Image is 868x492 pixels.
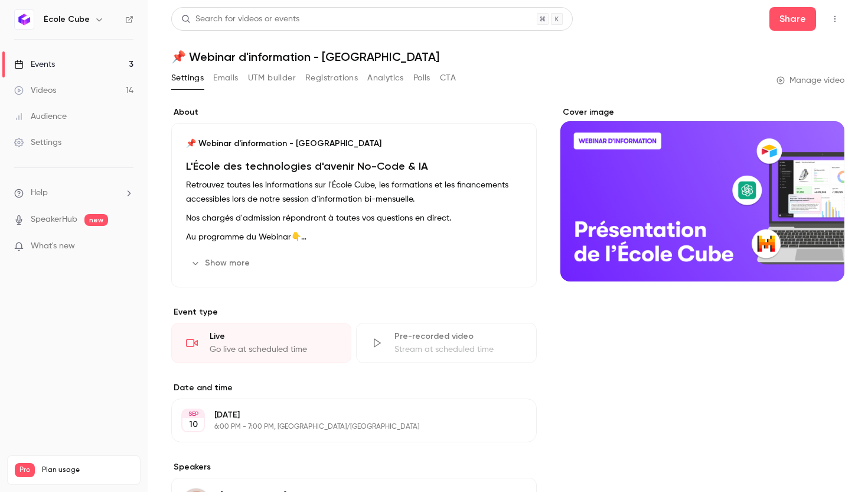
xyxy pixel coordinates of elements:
button: CTA [440,69,456,88]
div: SEP [182,410,204,418]
button: Show more [186,254,257,273]
div: Audience [14,111,67,122]
button: Registrations [305,69,358,88]
button: Polls [413,69,430,88]
span: Help [31,187,48,199]
button: Settings [171,69,204,88]
button: Share [769,7,816,31]
li: help-dropdown-opener [14,187,133,199]
span: Pro [15,463,35,477]
div: Stream at scheduled time [394,344,521,355]
div: Events [14,59,55,70]
div: Live [210,331,337,342]
span: Plan usage [42,465,133,475]
button: Analytics [367,69,404,88]
h1: L'École des technologies d'avenir No-Code & IA [186,159,522,173]
div: Videos [14,85,56,96]
p: 6:00 PM - 7:00 PM, [GEOGRAPHIC_DATA]/[GEOGRAPHIC_DATA] [214,422,474,432]
label: Cover image [560,106,844,118]
h6: École Cube [44,14,90,25]
div: Search for videos or events [181,13,299,25]
p: [DATE] [214,409,474,421]
div: Pre-recorded videoStream at scheduled time [356,323,536,363]
h1: 📌 Webinar d'information - [GEOGRAPHIC_DATA] [171,50,844,64]
p: 📌 Webinar d'information - [GEOGRAPHIC_DATA] [186,138,522,150]
p: 10 [189,419,198,430]
a: SpeakerHub [31,213,77,226]
p: Au programme du Webinar👇 [186,230,522,244]
span: new [84,214,108,226]
label: About [171,106,537,118]
button: UTM builder [248,69,296,88]
a: Manage video [776,75,844,86]
div: LiveGo live at scheduled time [171,323,351,363]
img: École Cube [15,10,34,29]
button: Emails [213,69,238,88]
p: Nos chargés d'admission répondront à toutes vos questions en direct. [186,211,522,225]
label: Date and time [171,382,537,394]
p: Retrouvez toutes les informations sur l'École Cube, les formations et les financements accessible... [186,178,522,206]
section: Cover image [560,106,844,281]
p: Event type [171,306,537,318]
div: Pre-recorded video [394,331,521,342]
div: Go live at scheduled time [210,344,337,355]
div: Settings [14,137,61,148]
span: What's new [31,240,75,253]
label: Speakers [171,461,537,473]
iframe: Noticeable Trigger [119,241,133,252]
